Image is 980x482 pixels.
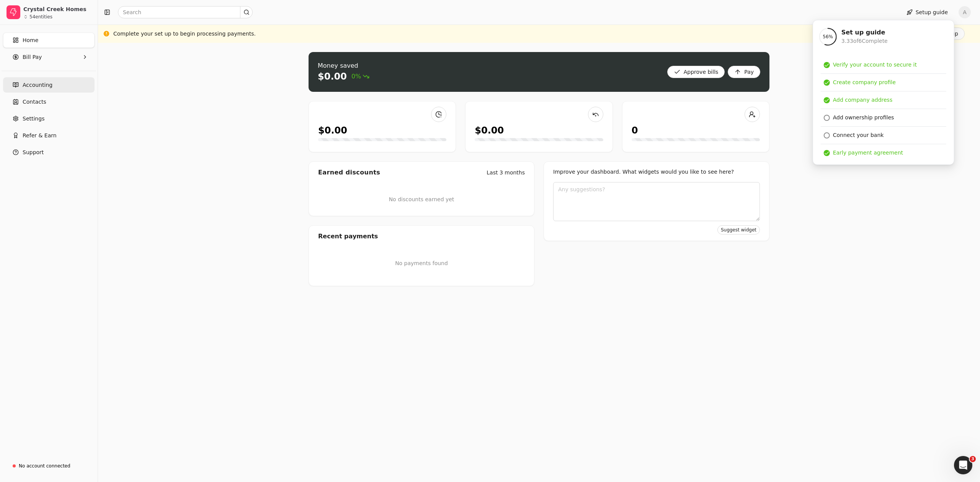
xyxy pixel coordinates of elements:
a: No account connected [3,459,95,473]
div: Early payment agreement [833,149,903,157]
input: Search [118,6,253,18]
a: Accounting [3,77,95,93]
div: Create company profile [833,78,896,86]
div: Improve your dashboard. What widgets would you like to see here? [553,168,760,176]
div: Complete your set up to begin processing payments. [113,30,256,38]
a: Contacts [3,94,95,109]
div: No account connected [19,462,70,469]
span: Accounting [23,81,52,89]
div: Add ownership profiles [833,114,894,122]
span: Refer & Earn [23,132,57,140]
div: Earned discounts [318,168,380,177]
div: No discounts earned yet [389,183,454,216]
div: 3.33 of 6 Complete [841,37,888,45]
div: 0 [632,124,638,137]
div: Add company address [833,96,893,104]
button: Suggest widget [717,225,760,234]
span: Contacts [23,98,46,106]
button: Refer & Earn [3,128,95,143]
span: 56 % [823,33,833,40]
div: 54 entities [29,15,52,19]
span: 0% [351,72,369,81]
a: Settings [3,111,95,126]
div: $0.00 [318,124,347,137]
div: Last 3 months [487,169,525,177]
span: 3 [970,456,976,462]
div: Set up guide [841,28,888,37]
button: Support [3,145,95,160]
button: Pay [728,66,760,78]
div: $0.00 [475,124,504,137]
div: Connect your bank [833,131,884,139]
div: Crystal Creek Homes [23,5,91,13]
div: Recent payments [309,226,534,247]
span: Bill Pay [23,53,42,61]
span: Support [23,148,44,156]
p: No payments found [318,259,525,267]
a: Home [3,33,95,48]
div: $0.00 [318,70,347,83]
div: Setup guide [813,20,954,165]
div: Money saved [318,61,369,70]
div: Verify your account to secure it [833,61,917,69]
button: Setup guide [900,6,954,18]
iframe: Intercom live chat [954,456,972,474]
button: Approve bills [667,66,725,78]
span: Settings [23,115,44,123]
span: Home [23,36,38,44]
button: A [959,6,971,18]
button: Bill Pay [3,49,95,65]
